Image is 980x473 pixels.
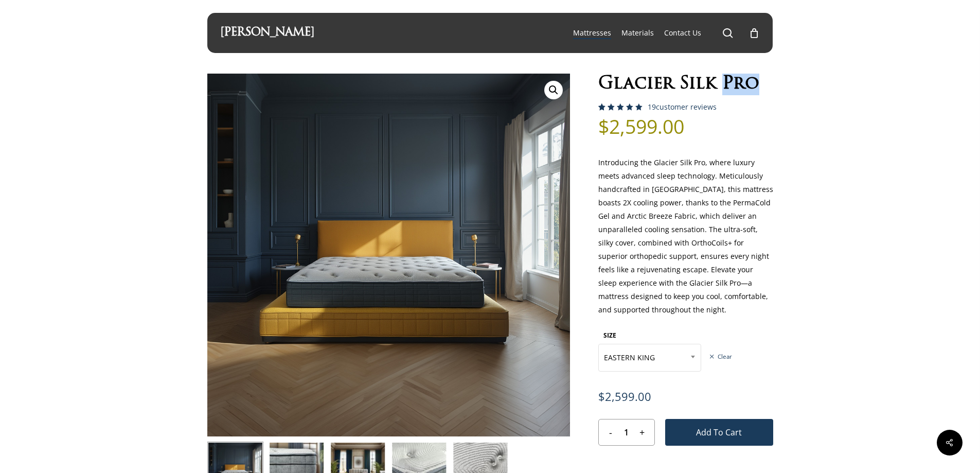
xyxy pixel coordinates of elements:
[598,389,605,404] span: $
[598,389,651,404] bdi: 2,599.00
[621,28,654,38] a: Materials
[598,344,701,372] span: EASTERN KING
[648,102,656,112] span: 19
[709,353,732,360] a: Clear options
[573,28,611,38] a: Mattresses
[544,81,563,99] a: View full-screen image gallery
[749,27,760,39] a: Cart
[568,13,760,53] nav: Main Menu
[599,419,617,445] input: -
[598,103,609,120] span: 18
[664,28,701,38] a: Contact Us
[598,113,684,139] bdi: 2,599.00
[665,419,773,446] button: Add to cart
[603,331,616,340] label: SIZE
[598,103,643,111] div: Rated 5.00 out of 5
[598,156,773,327] p: Introducing the Glacier Silk Pro, where luxury meets advanced sleep technology. Meticulously hand...
[636,419,654,445] input: +
[648,103,717,111] a: 19customer reviews
[220,27,314,39] a: [PERSON_NAME]
[598,113,609,139] span: $
[616,419,636,445] input: Product quantity
[598,74,773,95] h1: Glacier Silk Pro
[599,347,701,369] span: EASTERN KING
[598,103,643,154] span: Rated out of 5 based on customer ratings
